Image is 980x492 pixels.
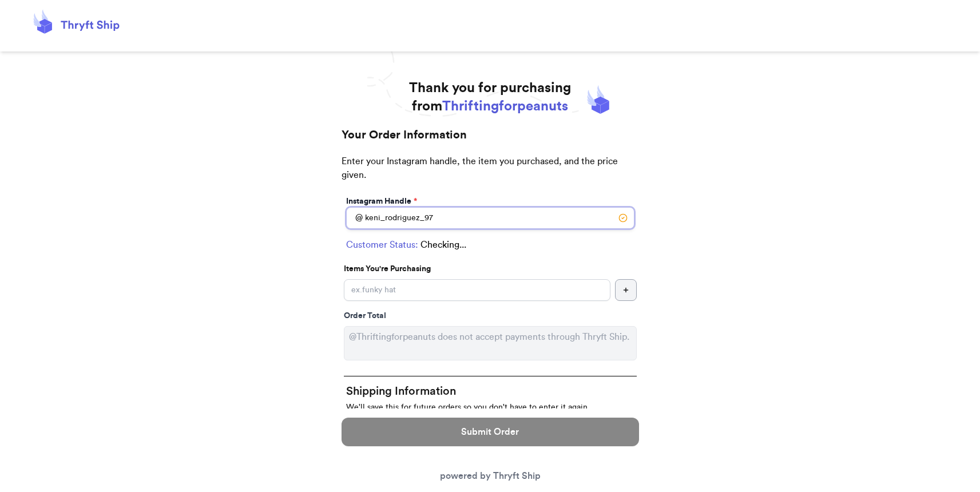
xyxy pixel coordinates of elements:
h1: Thank you for purchasing from [409,79,571,116]
a: powered by Thryft Ship [440,471,541,481]
label: Instagram Handle [346,196,417,207]
span: Customer Status: [346,238,418,252]
h2: Shipping Information [346,383,634,399]
div: Order Total [344,310,637,322]
div: @ [346,207,363,229]
h2: Your Order Information [342,127,639,154]
input: ex.funky hat [344,279,610,301]
p: Items You're Purchasing [344,263,637,275]
button: Submit Order [342,418,639,446]
span: Thriftingforpeanuts [442,100,568,113]
span: Checking... [420,238,466,252]
p: We'll save this for future orders so you don't have to enter it again. [346,402,634,413]
p: Enter your Instagram handle, the item you purchased, and the price given. [342,154,639,193]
